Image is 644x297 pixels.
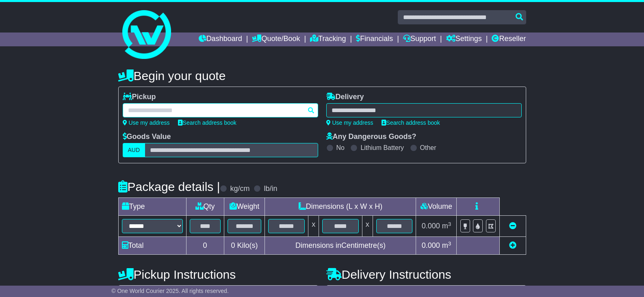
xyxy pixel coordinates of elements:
[186,237,224,255] td: 0
[420,144,436,152] label: Other
[224,237,265,255] td: Kilo(s)
[326,268,526,281] h4: Delivery Instructions
[123,93,156,102] label: Pickup
[326,132,416,141] label: Any Dangerous Goods?
[123,103,318,117] typeahead: Please provide city
[362,216,373,237] td: x
[186,198,224,216] td: Qty
[118,237,186,255] td: Total
[118,180,220,193] h4: Package details |
[422,241,440,249] span: 0.000
[123,119,170,126] a: Use my address
[492,33,526,46] a: Reseller
[403,33,436,46] a: Support
[509,222,516,230] a: Remove this item
[416,198,457,216] td: Volume
[448,241,451,247] sup: 3
[224,198,265,216] td: Weight
[199,33,242,46] a: Dashboard
[442,241,451,249] span: m
[448,221,451,227] sup: 3
[310,33,346,46] a: Tracking
[111,288,229,294] span: © One World Courier 2025. All rights reserved.
[356,33,393,46] a: Financials
[308,216,319,237] td: x
[509,241,516,249] a: Add new item
[265,237,416,255] td: Dimensions in Centimetre(s)
[123,143,145,157] label: AUD
[118,69,526,82] h4: Begin your quote
[230,184,249,193] label: kg/cm
[360,144,404,152] label: Lithium Battery
[422,222,440,230] span: 0.000
[442,222,451,230] span: m
[252,33,300,46] a: Quote/Book
[118,198,186,216] td: Type
[446,33,482,46] a: Settings
[326,93,364,102] label: Delivery
[264,184,277,193] label: lb/in
[178,119,236,126] a: Search address book
[265,198,416,216] td: Dimensions (L x W x H)
[123,132,171,141] label: Goods Value
[231,241,235,249] span: 0
[118,268,318,281] h4: Pickup Instructions
[382,119,440,126] a: Search address book
[336,144,345,152] label: No
[326,119,373,126] a: Use my address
